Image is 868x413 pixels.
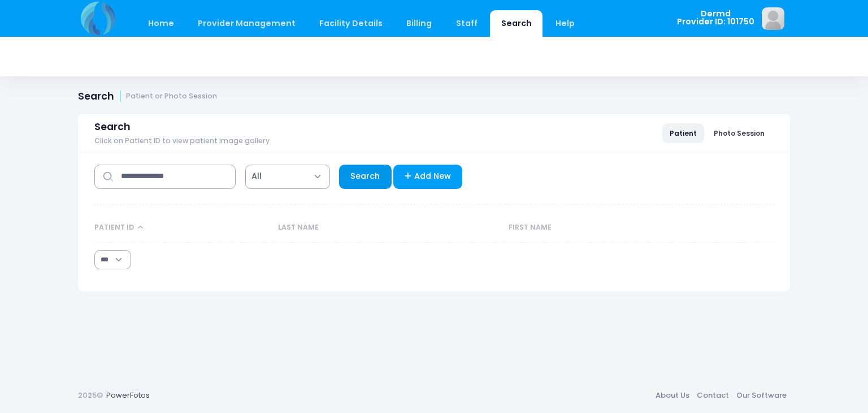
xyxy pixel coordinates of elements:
[706,123,772,143] a: Photo Session
[309,10,394,37] a: Facility Details
[503,213,744,243] th: First Name: activate to sort column ascending
[94,137,270,145] span: Click on Patient ID to view patient image gallery
[78,91,217,102] h1: Search
[245,165,330,189] span: All
[186,10,306,37] a: Provider Management
[732,385,790,406] a: Our Software
[94,213,272,243] th: Patient ID: activate to sort column descending
[272,213,503,243] th: Last Name: activate to sort column ascending
[137,10,185,37] a: Home
[78,390,103,401] span: 2025©
[662,123,704,143] a: Patient
[652,385,693,406] a: About Us
[106,390,150,401] a: PowerFotos
[396,10,443,37] a: Billing
[490,10,542,37] a: Search
[126,92,217,101] small: Patient or Photo Session
[693,385,732,406] a: Contact
[94,121,131,133] span: Search
[251,170,262,182] span: All
[445,10,488,37] a: Staff
[762,7,784,30] img: image
[393,165,463,189] a: Add New
[545,10,586,37] a: Help
[677,10,754,26] span: Dermd Provider ID: 101750
[339,165,392,189] a: Search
